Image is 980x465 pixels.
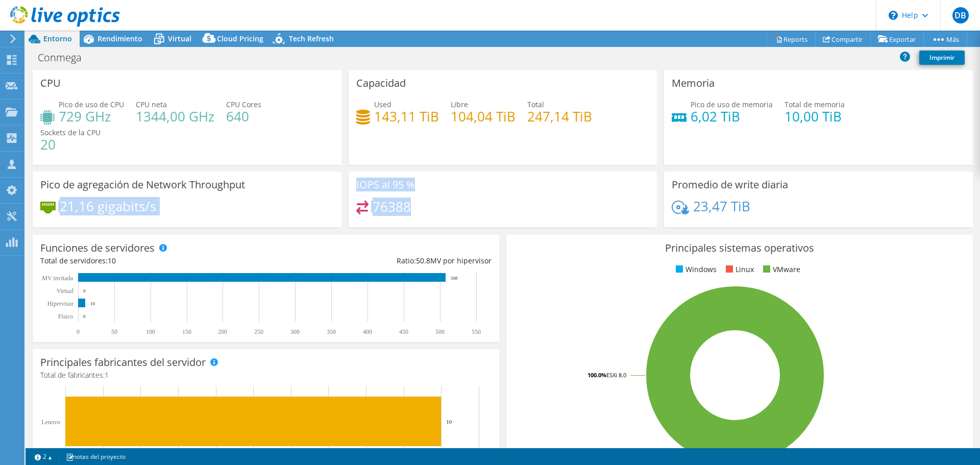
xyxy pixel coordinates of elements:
svg: \n [889,11,898,20]
h4: 143,11 TiB [374,111,439,122]
h4: 247,14 TiB [527,111,592,122]
div: Total de servidores: [40,255,266,266]
text: 0 [77,328,80,335]
text: 300 [290,328,300,335]
text: 200 [218,328,227,335]
text: 50 [111,328,117,335]
text: Hipervisor [47,300,73,307]
span: 50.8 [416,256,430,265]
a: Más [923,31,967,47]
span: 10 [108,256,116,265]
span: Used [374,100,391,109]
li: Windows [673,264,717,275]
text: 250 [254,328,263,335]
a: Compartir [815,31,871,47]
li: Linux [723,264,754,275]
h3: Funciones de servidores [40,242,155,254]
h3: Principales sistemas operativos [514,242,965,254]
span: 1 [105,370,109,380]
span: Virtual [168,34,191,43]
text: MV invitada [42,275,73,282]
h3: CPU [40,78,61,89]
text: Virtual [57,287,74,295]
span: Sockets de la CPU [40,128,101,137]
text: 10 [446,419,452,425]
span: Tech Refresh [289,34,334,43]
h3: IOPS al 95 % [356,179,415,190]
tspan: 100.0% [587,371,606,379]
text: 450 [399,328,408,335]
span: Cloud Pricing [217,34,263,43]
text: 508 [451,276,458,281]
span: CPU Cores [226,100,261,109]
h4: 729 GHz [59,111,124,122]
a: Reports [767,31,816,47]
tspan: ESXi 8.0 [606,371,626,379]
tspan: Físico [58,313,73,320]
a: notas del proyecto [59,450,133,463]
h4: 21,16 gigabits/s [60,201,156,212]
h4: 6,02 TiB [691,111,773,122]
text: 400 [363,328,372,335]
span: CPU neta [136,100,167,109]
span: DB [952,7,969,23]
span: Libre [451,100,468,109]
h3: Pico de agregación de Network Throughput [40,179,245,190]
a: 2 [28,450,59,463]
text: 500 [435,328,445,335]
span: Pico de uso de memoria [691,100,773,109]
h1: Conmega [33,52,97,63]
h3: Capacidad [356,78,406,89]
li: VMware [761,264,800,275]
h4: Total de fabricantes: [40,370,492,381]
h4: 640 [226,111,261,122]
h4: 10,00 TiB [785,111,845,122]
span: Rendimiento [97,34,142,43]
a: Imprimir [919,51,965,65]
text: 550 [472,328,481,335]
div: Ratio: MV por hipervisor [266,255,492,266]
a: Exportar [870,31,924,47]
span: Total de memoria [785,100,845,109]
h4: 104,04 TiB [451,111,516,122]
span: Total [527,100,544,109]
h4: 23,47 TiB [693,201,750,212]
h4: 20 [40,139,101,150]
text: 10 [90,301,95,306]
text: 0 [83,288,86,293]
h3: Promedio de write diaria [672,179,788,190]
text: 150 [182,328,191,335]
span: Pico de uso de CPU [59,100,124,109]
h4: 1344,00 GHz [136,111,214,122]
h4: 76388 [373,201,411,212]
span: Entorno [43,34,72,43]
text: 350 [327,328,336,335]
text: 0 [83,314,86,319]
text: 100 [146,328,155,335]
h3: Memoria [672,78,715,89]
text: Lenovo [41,419,60,426]
h3: Principales fabricantes del servidor [40,357,206,368]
